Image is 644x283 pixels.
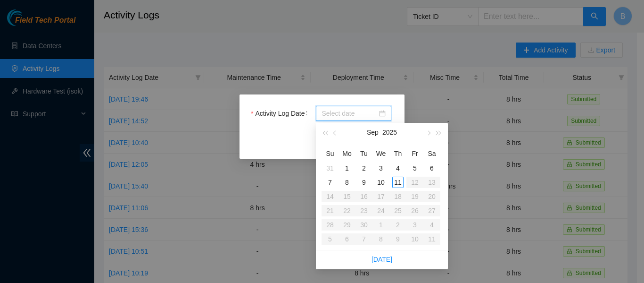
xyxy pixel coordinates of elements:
[389,175,406,189] td: 2025-09-11
[423,161,440,175] td: 2025-09-06
[389,161,406,175] td: 2025-09-04
[406,146,423,161] th: Fr
[409,163,421,174] div: 5
[382,123,397,142] button: 2025
[392,177,404,188] div: 11
[251,106,311,121] label: Activity Log Date
[322,108,377,119] input: Activity Log Date
[322,146,339,161] th: Su
[426,163,438,174] div: 6
[339,146,355,161] th: Mo
[389,146,406,161] th: Th
[372,161,389,175] td: 2025-09-03
[423,146,440,161] th: Sa
[324,163,336,174] div: 31
[355,161,372,175] td: 2025-09-02
[372,146,389,161] th: We
[355,175,372,189] td: 2025-09-09
[339,175,355,189] td: 2025-09-08
[372,256,392,263] a: [DATE]
[392,163,404,174] div: 4
[406,161,423,175] td: 2025-09-05
[341,177,353,188] div: 8
[324,177,336,188] div: 7
[375,177,387,188] div: 10
[341,163,353,174] div: 1
[355,146,372,161] th: Tu
[358,177,370,188] div: 9
[372,175,389,189] td: 2025-09-10
[358,163,370,174] div: 2
[322,175,339,189] td: 2025-09-07
[367,123,379,142] button: Sep
[322,161,339,175] td: 2025-08-31
[339,161,355,175] td: 2025-09-01
[375,163,387,174] div: 3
